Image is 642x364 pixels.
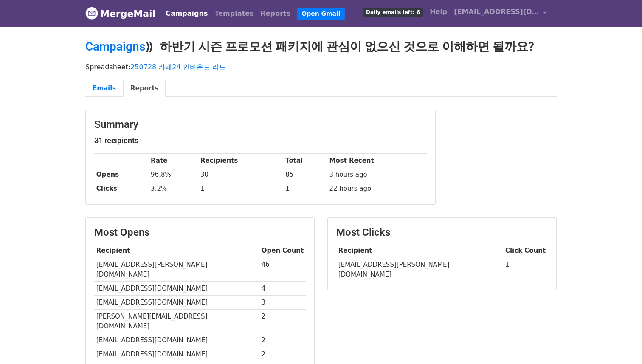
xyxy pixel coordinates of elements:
[85,40,145,54] a: Campaigns
[259,258,306,282] td: 46
[327,154,427,168] th: Most Recent
[283,154,327,168] th: Total
[94,258,259,282] td: [EMAIL_ADDRESS][PERSON_NAME][DOMAIN_NAME]
[85,7,98,20] img: MergeMail logo
[503,258,548,281] td: 1
[259,244,306,258] th: Open Count
[198,182,283,196] td: 1
[149,154,198,168] th: Rate
[94,244,259,258] th: Recipient
[283,182,327,196] td: 1
[85,5,155,23] a: MergeMail
[94,136,427,145] h5: 31 recipients
[211,5,257,22] a: Templates
[85,40,557,54] h2: ⟫ 하반기 시즌 프로모션 패키지에 관심이 없으신 것으로 이해하면 될까요?
[94,310,259,333] td: [PERSON_NAME][EMAIL_ADDRESS][DOMAIN_NAME]
[94,347,259,361] td: [EMAIL_ADDRESS][DOMAIN_NAME]
[283,168,327,182] td: 85
[360,3,426,20] a: Daily emails left: 6
[259,296,306,310] td: 3
[149,168,198,182] td: 96.8%
[85,80,123,97] a: Emails
[259,282,306,296] td: 4
[94,182,149,196] th: Clicks
[426,3,451,20] a: Help
[503,244,548,258] th: Click Count
[85,62,557,71] p: Spreadsheet:
[130,63,226,71] a: 250728 카페24 인바운드 리드
[94,119,427,131] h3: Summary
[336,258,503,281] td: [EMAIL_ADDRESS][PERSON_NAME][DOMAIN_NAME]
[259,347,306,361] td: 2
[259,310,306,333] td: 2
[336,244,503,258] th: Recipient
[94,226,306,239] h3: Most Opens
[162,5,211,22] a: Campaigns
[257,5,294,22] a: Reports
[94,282,259,296] td: [EMAIL_ADDRESS][DOMAIN_NAME]
[94,333,259,347] td: [EMAIL_ADDRESS][DOMAIN_NAME]
[297,8,344,20] a: Open Gmail
[94,296,259,310] td: [EMAIL_ADDRESS][DOMAIN_NAME]
[94,168,149,182] th: Opens
[454,7,539,17] span: [EMAIL_ADDRESS][DOMAIN_NAME]
[327,182,427,196] td: 22 hours ago
[327,168,427,182] td: 3 hours ago
[198,168,283,182] td: 30
[336,226,548,239] h3: Most Clicks
[123,80,166,97] a: Reports
[259,333,306,347] td: 2
[363,8,423,17] span: Daily emails left: 6
[451,3,550,23] a: [EMAIL_ADDRESS][DOMAIN_NAME]
[149,182,198,196] td: 3.2%
[198,154,283,168] th: Recipients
